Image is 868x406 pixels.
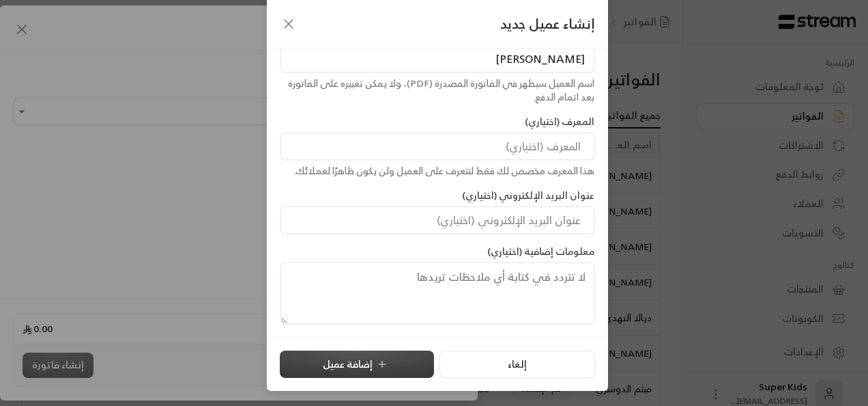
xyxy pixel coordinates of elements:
div: هذا المعرف مخصص لك فقط لتتعرف على العميل ولن يكون ظاهرًا لعملائك. [280,164,594,178]
div: اسم العميل سيظهر في الفاتورة المصدرة (PDF)، ولا يمكن تغييره على الفاتورة بعد اتمام الدفع. [280,77,594,104]
button: إلغاء [439,351,594,378]
label: معلومات إضافية (اختياري) [487,245,594,258]
input: اسم العميل [280,45,594,72]
label: عنوان البريد الإلكتروني (اختياري) [462,189,594,202]
span: إنشاء عميل جديد [500,14,594,34]
input: عنوان البريد الإلكتروني (اختياري) [280,206,594,234]
label: المعرف (اختياري) [525,115,594,128]
input: المعرف (اختياري) [280,133,594,160]
button: إضافة عميل [280,351,434,378]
